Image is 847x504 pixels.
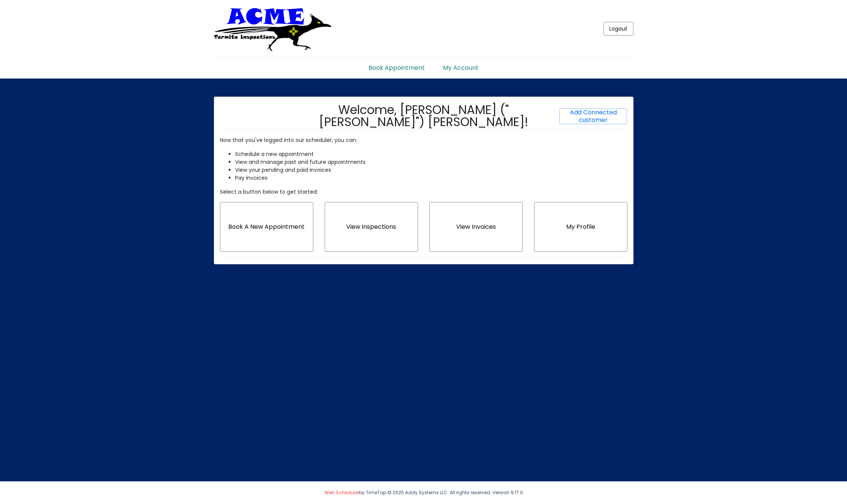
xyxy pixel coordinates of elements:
p: Select a button below to get started: [220,188,627,196]
span: View Inspections [346,222,396,231]
button: Book New Appointment [220,202,313,252]
button: My Profile [534,202,627,252]
li: Pay invoices [235,174,627,182]
li: Schedule a new appointment [235,150,627,158]
button: View Invoices [429,202,523,252]
span: Logout [609,25,627,32]
span: View Invoices [456,222,496,231]
a: Book Appointment [359,57,434,72]
a: Web Scheduler [324,489,359,496]
span: My Profile [566,222,595,231]
button: View Inspections [325,202,418,252]
span: Add Connected customer [570,108,617,124]
p: Now that you've logged into our scheduler, you can: [220,136,627,144]
li: View your pending and paid invoices [235,166,627,174]
li: View and manage past and future appointments [235,158,627,166]
a: My Account [434,57,488,72]
div: by TimeTap © 2025 Addy Systems LLC. All rights reserved. Version 9.17.0 [208,481,639,504]
button: Add New Client [559,108,627,124]
button: Logout [603,22,633,35]
h2: Welcome, [PERSON_NAME] ("[PERSON_NAME]") [PERSON_NAME]! [288,104,559,128]
span: Book A New Appointment [228,222,305,231]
